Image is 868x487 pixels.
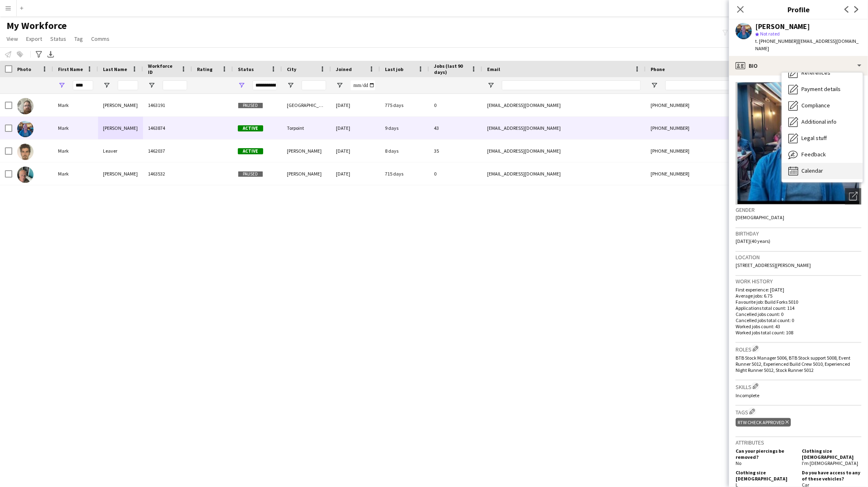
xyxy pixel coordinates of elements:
img: Crew avatar or photo [736,82,861,205]
img: Mark Leaver [17,144,34,160]
input: Joined Filter Input [351,80,375,90]
h3: Gender [736,206,861,213]
input: Email Filter Input [502,80,641,90]
div: [EMAIL_ADDRESS][DOMAIN_NAME] [482,117,646,139]
button: Open Filter Menu [336,82,343,89]
span: Active [238,125,263,131]
h5: Clothing size [DEMOGRAPHIC_DATA] [802,448,861,460]
div: Bio [729,56,868,76]
div: [PHONE_NUMBER] [646,162,750,185]
input: Phone Filter Input [665,80,745,90]
img: Mark Higgins [17,98,34,114]
a: Tag [71,33,86,44]
div: Mark [53,162,98,185]
span: City [287,66,296,72]
h3: Work history [736,278,861,285]
span: Email [487,66,500,72]
div: [DATE] [331,117,380,139]
p: Worked jobs count: 43 [736,323,861,329]
div: References [782,65,863,81]
div: [GEOGRAPHIC_DATA] [282,94,331,116]
a: Comms [88,33,113,44]
div: RTW check approved [736,418,791,427]
span: Phone [651,66,665,72]
span: Feedback [801,151,826,158]
img: Mark Sapherson [17,167,34,183]
div: [EMAIL_ADDRESS][DOMAIN_NAME] [482,162,646,185]
p: Cancelled jobs count: 0 [736,311,861,317]
div: 1463532 [143,162,192,185]
span: Last job [385,66,403,72]
input: First Name Filter Input [73,80,93,90]
div: 8 days [380,140,429,162]
div: [PHONE_NUMBER] [646,117,750,139]
button: Open Filter Menu [58,82,65,89]
input: Last Name Filter Input [118,80,138,90]
h3: Location [736,254,861,261]
p: Favourite job: Build Forks 5010 [736,299,861,305]
h3: Roles [736,345,861,353]
span: Photo [17,66,31,72]
h3: Profile [729,4,868,15]
span: Legal stuff [801,134,827,142]
span: View [7,35,18,42]
a: Export [23,33,45,44]
div: [EMAIL_ADDRESS][DOMAIN_NAME] [482,140,646,162]
div: 43 [429,117,482,139]
span: Joined [336,66,352,72]
div: [PHONE_NUMBER] [646,140,750,162]
span: Export [26,35,42,42]
span: Workforce ID [148,63,177,75]
div: [DATE] [331,162,380,185]
div: 775 days [380,94,429,116]
span: Additional info [801,118,837,125]
h5: Can your piercings be removed? [736,448,795,460]
app-action-btn: Export XLSX [46,49,56,59]
span: Status [50,35,66,42]
div: Leaver [98,140,143,162]
h3: Tags [736,407,861,416]
input: City Filter Input [302,80,326,90]
div: [PHONE_NUMBER] [646,94,750,116]
div: Payment details [782,81,863,98]
span: References [801,69,830,76]
h3: Birthday [736,230,861,237]
div: [PERSON_NAME] [755,23,810,30]
h3: Skills [736,382,861,391]
div: Torpoint [282,117,331,139]
span: Payment details [801,85,841,93]
button: Open Filter Menu [287,82,294,89]
span: Calendar [801,167,823,174]
button: Open Filter Menu [148,82,155,89]
div: Feedback [782,147,863,163]
span: BTB Stock Manager 5006, BTB Stock support 5008, Event Runner 5012, Experienced Build Crew 5010, E... [736,355,850,373]
div: Compliance [782,98,863,114]
h5: Do you have access to any of these vehicles? [802,469,861,482]
div: [EMAIL_ADDRESS][DOMAIN_NAME] [482,94,646,116]
div: 35 [429,140,482,162]
span: Status [238,66,254,72]
span: Rating [197,66,213,72]
button: Open Filter Menu [487,82,494,89]
span: Active [238,148,263,154]
span: My Workforce [7,20,67,32]
div: Open photos pop-in [845,188,861,205]
span: Jobs (last 90 days) [434,63,468,75]
div: [PERSON_NAME] [98,162,143,185]
div: [DATE] [331,94,380,116]
a: Status [47,33,69,44]
span: I'm [DEMOGRAPHIC_DATA] [802,460,858,466]
span: [STREET_ADDRESS][PERSON_NAME] [736,262,811,268]
span: [DATE] (40 years) [736,238,770,244]
button: Open Filter Menu [651,82,658,89]
span: First Name [58,66,83,72]
p: Worked jobs total count: 108 [736,329,861,336]
span: | [EMAIL_ADDRESS][DOMAIN_NAME] [755,38,859,51]
span: Comms [91,35,110,42]
div: [PERSON_NAME] [98,117,143,139]
h3: Attributes [736,439,861,446]
div: Mark [53,140,98,162]
p: Applications total count: 114 [736,305,861,311]
button: Open Filter Menu [238,82,245,89]
app-action-btn: Advanced filters [34,49,44,59]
